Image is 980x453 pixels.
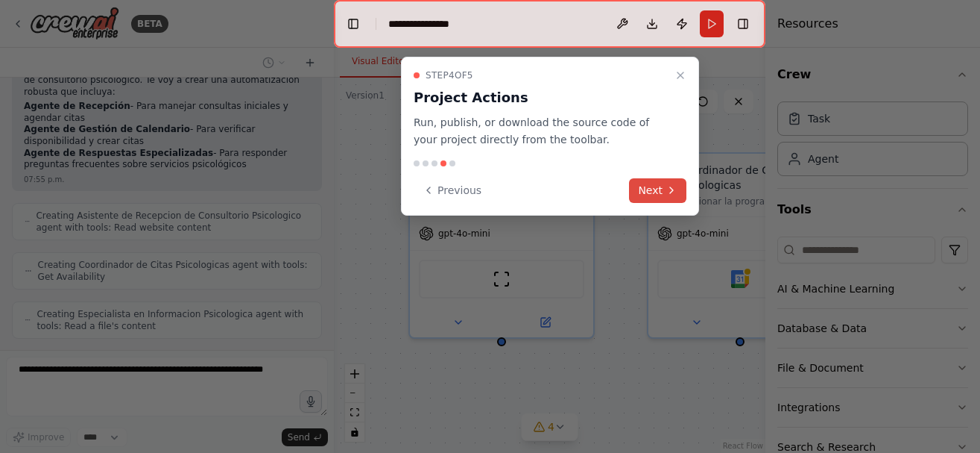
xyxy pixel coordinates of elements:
[414,114,668,149] p: Run, publish, or download the source code of your project directly from the toolbar.
[629,178,686,203] button: Next
[671,66,689,84] button: Close walkthrough
[343,13,364,34] button: Hide left sidebar
[426,69,473,81] span: Step 4 of 5
[414,87,668,108] h3: Project Actions
[414,178,490,203] button: Previous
